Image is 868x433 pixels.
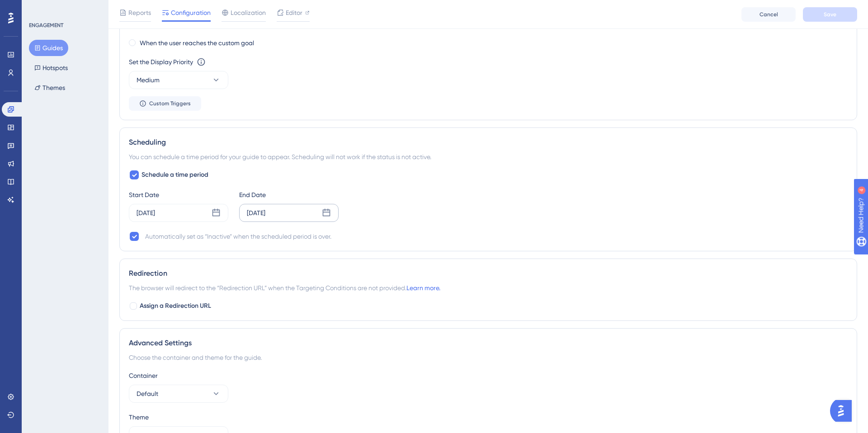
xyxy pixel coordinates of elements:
[137,388,158,399] span: Default
[286,7,302,18] span: Editor
[741,7,796,22] button: Cancel
[63,5,66,12] div: 4
[145,231,331,242] div: Automatically set as “Inactive” when the scheduled period is over.
[128,7,151,18] span: Reports
[129,370,848,381] div: Container
[803,7,857,22] button: Save
[247,207,265,218] div: [DATE]
[140,38,254,48] label: When the user reaches the custom goal
[830,397,857,424] iframe: UserGuiding AI Assistant Launcher
[129,96,201,111] button: Custom Triggers
[137,207,155,218] div: [DATE]
[140,301,211,311] span: Assign a Redirection URL
[129,71,228,89] button: Medium
[129,412,848,423] div: Theme
[231,7,266,18] span: Localization
[129,338,848,348] div: Advanced Settings
[129,189,228,200] div: Start Date
[171,7,211,18] span: Configuration
[29,80,71,96] button: Themes
[129,268,848,279] div: Redirection
[129,385,228,403] button: Default
[129,151,848,162] div: You can schedule a time period for your guide to appear. Scheduling will not work if the status i...
[29,60,73,76] button: Hotspots
[149,100,191,107] span: Custom Triggers
[759,11,778,18] span: Cancel
[142,169,208,180] span: Schedule a time period
[137,75,160,85] span: Medium
[129,352,848,363] div: Choose the container and theme for the guide.
[239,189,339,200] div: End Date
[129,137,848,148] div: Scheduling
[29,40,68,56] button: Guides
[129,56,193,67] div: Set the Display Priority
[824,11,836,18] span: Save
[129,282,440,293] span: The browser will redirect to the “Redirection URL” when the Targeting Conditions are not provided.
[21,2,57,13] span: Need Help?
[29,22,63,29] div: ENGAGEMENT
[406,284,440,292] a: Learn more.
